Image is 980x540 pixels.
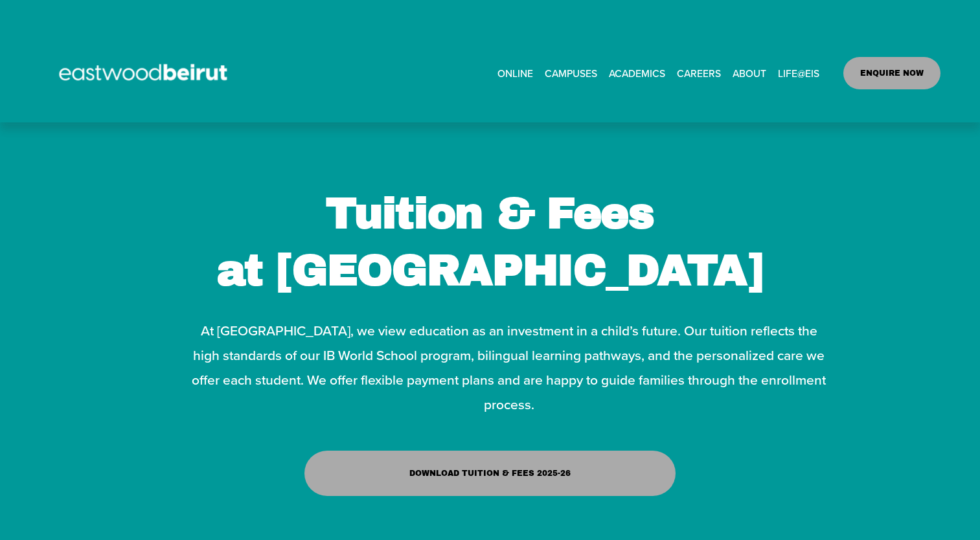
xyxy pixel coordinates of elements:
a: folder dropdown [545,63,597,83]
span: CAMPUSES [545,64,597,82]
img: EastwoodIS Global Site [40,40,251,106]
a: Download Tuition & Fees 2025-26 [304,451,676,497]
a: folder dropdown [778,63,819,83]
strong: Tuition & Fees at [GEOGRAPHIC_DATA] [217,190,762,294]
span: LIFE@EIS [778,64,819,82]
a: ONLINE [497,63,533,83]
span: ACADEMICS [609,64,665,82]
span: ABOUT [733,64,766,82]
a: CAREERS [677,63,721,83]
p: At [GEOGRAPHIC_DATA], we view education as an investment in a child’s future. Our tuition reflect... [190,319,827,417]
a: folder dropdown [733,63,766,83]
a: folder dropdown [609,63,665,83]
a: ENQUIRE NOW [843,57,941,89]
